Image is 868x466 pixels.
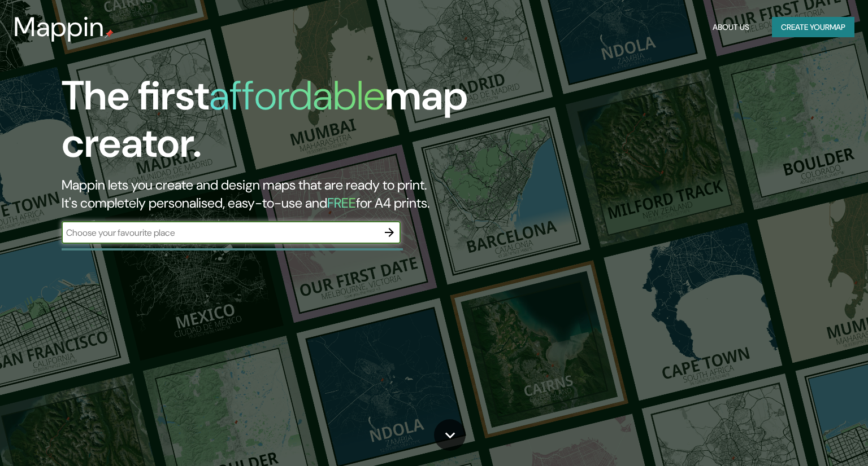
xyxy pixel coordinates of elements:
[14,11,105,43] h3: Mappin
[209,69,385,122] h1: affordable
[62,226,378,239] input: Choose your favourite place
[105,29,114,38] img: mappin-pin
[708,17,754,38] button: About Us
[62,176,496,212] h2: Mappin lets you create and design maps that are ready to print. It's completely personalised, eas...
[772,17,854,38] button: Create yourmap
[327,194,356,212] h5: FREE
[62,72,496,176] h1: The first map creator.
